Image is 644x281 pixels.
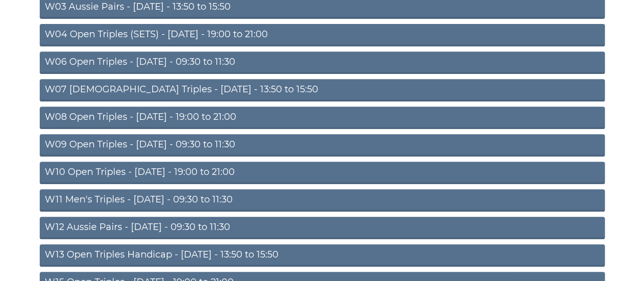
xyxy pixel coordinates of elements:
[40,107,605,129] a: W08 Open Triples - [DATE] - 19:00 to 21:00
[40,244,605,267] a: W13 Open Triples Handicap - [DATE] - 13:50 to 15:50
[40,52,605,74] a: W06 Open Triples - [DATE] - 09:30 to 11:30
[40,162,605,184] a: W10 Open Triples - [DATE] - 19:00 to 21:00
[40,189,605,212] a: W11 Men's Triples - [DATE] - 09:30 to 11:30
[40,79,605,101] a: W07 [DEMOGRAPHIC_DATA] Triples - [DATE] - 13:50 to 15:50
[40,24,605,46] a: W04 Open Triples (SETS) - [DATE] - 19:00 to 21:00
[40,134,605,157] a: W09 Open Triples - [DATE] - 09:30 to 11:30
[40,217,605,239] a: W12 Aussie Pairs - [DATE] - 09:30 to 11:30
